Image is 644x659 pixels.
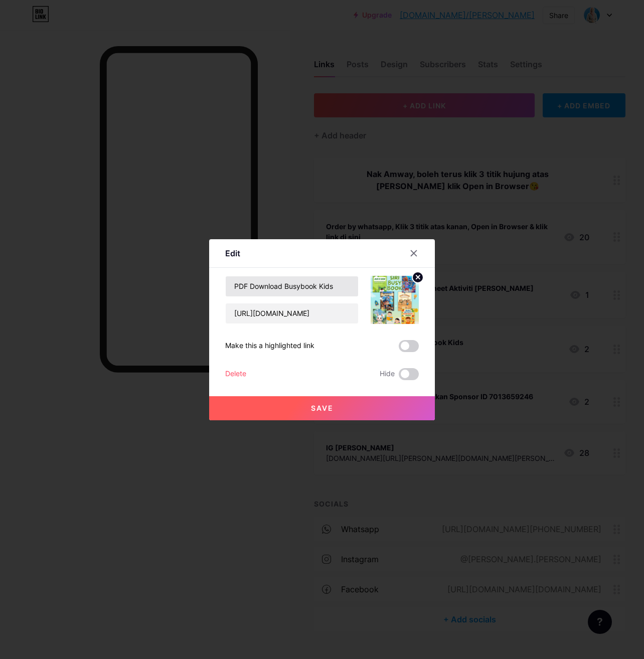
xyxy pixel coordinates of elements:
[225,340,314,352] div: Make this a highlighted link
[311,404,334,412] span: Save
[371,276,419,324] img: link_thumbnail
[226,303,358,323] input: URL
[225,368,246,380] div: Delete
[380,368,395,380] span: Hide
[226,276,358,296] input: Title
[225,247,240,259] div: Edit
[209,396,435,420] button: Save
